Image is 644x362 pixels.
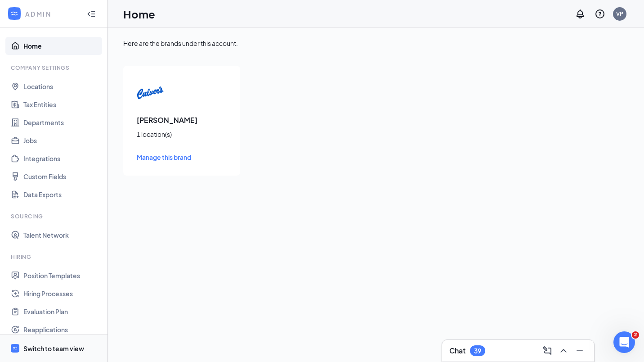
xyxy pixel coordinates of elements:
a: Custom Fields [23,167,100,186]
span: 2 [632,331,639,339]
svg: ChevronUp [558,345,569,356]
div: 1 location(s) [137,130,227,139]
a: Integrations [23,149,100,167]
svg: Minimize [574,345,585,356]
div: 39 [474,347,481,355]
div: VP [616,10,623,18]
a: Manage this brand [137,152,227,162]
a: Data Exports [23,186,100,204]
a: Departments [23,113,100,131]
img: Culver's logo [137,79,164,106]
h3: [PERSON_NAME] [137,115,227,125]
a: Tax Entities [23,95,100,113]
button: Minimize [572,344,587,358]
a: Hiring Processes [23,285,100,303]
a: Reapplications [23,321,100,339]
iframe: Intercom live chat [613,331,635,353]
svg: Notifications [575,9,586,19]
a: Home [23,37,100,55]
div: Sourcing [11,213,98,220]
div: Company Settings [11,64,98,72]
div: ADMIN [25,9,79,18]
a: Jobs [23,131,100,149]
svg: WorkstreamLogo [12,345,18,351]
svg: ComposeMessage [542,345,553,356]
h3: Chat [449,346,465,356]
span: Manage this brand [137,153,191,161]
a: Evaluation Plan [23,303,100,321]
svg: QuestionInfo [595,9,605,19]
a: Position Templates [23,267,100,285]
div: Hiring [11,253,98,261]
svg: Collapse [87,9,96,18]
div: Switch to team view [23,344,84,353]
a: Locations [23,77,100,95]
button: ChevronUp [556,344,571,358]
svg: WorkstreamLogo [10,9,19,18]
a: Talent Network [23,226,100,244]
div: Here are the brands under this account. [123,39,629,48]
h1: Home [123,6,155,22]
button: ComposeMessage [540,344,555,358]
